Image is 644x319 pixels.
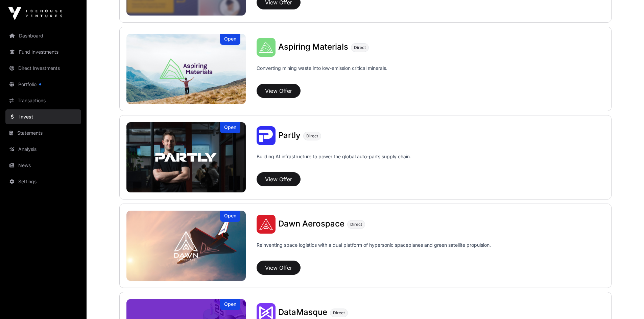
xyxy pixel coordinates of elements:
[610,287,644,319] iframe: Chat Widget
[278,130,301,140] span: Partly
[5,28,81,43] a: Dashboard
[126,122,246,192] a: PartlyOpen
[257,261,301,275] button: View Offer
[126,122,246,192] img: Partly
[126,211,246,281] img: Dawn Aerospace
[220,34,240,45] div: Open
[220,299,240,310] div: Open
[257,242,491,258] p: Reinventing space logistics with a dual platform of hypersonic spaceplanes and green satellite pr...
[278,308,327,317] a: DataMasque
[5,158,81,173] a: News
[126,34,246,104] img: Aspiring Materials
[257,215,276,234] img: Dawn Aerospace
[306,133,318,139] span: Direct
[126,211,246,281] a: Dawn AerospaceOpen
[5,93,81,108] a: Transactions
[5,126,81,140] a: Statements
[5,45,81,59] a: Fund Investments
[5,109,81,124] a: Invest
[278,43,348,52] a: Aspiring Materials
[333,310,345,316] span: Direct
[126,34,246,104] a: Aspiring MaterialsOpen
[257,153,411,169] p: Building AI infrastructure to power the global auto-parts supply chain.
[257,38,276,57] img: Aspiring Materials
[257,126,276,145] img: Partly
[5,61,81,76] a: Direct Investments
[257,172,301,186] button: View Offer
[8,7,62,20] img: Icehouse Ventures Logo
[278,220,344,229] a: Dawn Aerospace
[257,84,301,98] button: View Offer
[354,45,366,50] span: Direct
[257,65,387,81] p: Converting mining waste into low-emission critical minerals.
[5,77,81,92] a: Portfolio
[5,142,81,157] a: Analysis
[220,122,240,133] div: Open
[278,307,327,317] span: DataMasque
[278,219,344,229] span: Dawn Aerospace
[278,131,301,140] a: Partly
[350,222,362,227] span: Direct
[278,42,348,52] span: Aspiring Materials
[220,211,240,222] div: Open
[5,174,81,189] a: Settings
